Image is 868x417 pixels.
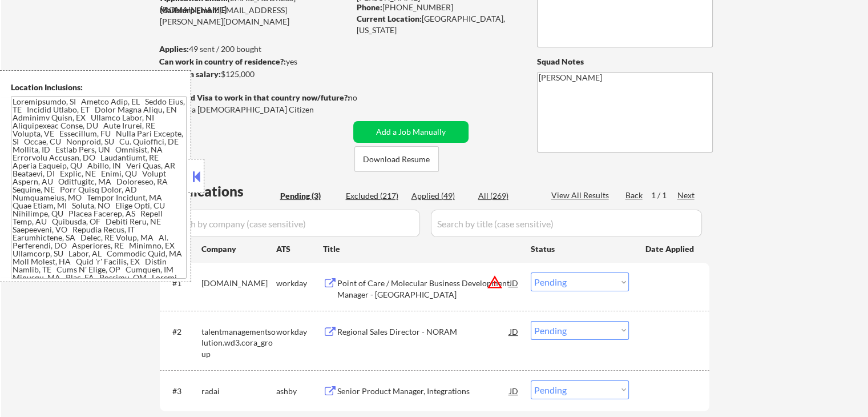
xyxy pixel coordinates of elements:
strong: Minimum salary: [159,69,221,79]
div: ashby [276,386,323,397]
div: #1 [172,278,192,289]
div: Regional Sales Director - NORAM [337,326,510,338]
div: 49 sent / 200 bought [159,43,349,55]
div: [GEOGRAPHIC_DATA], [US_STATE] [357,13,518,35]
div: yes [159,56,346,67]
div: 1 / 1 [651,190,677,201]
strong: Applies: [159,44,189,54]
div: Applied (49) [411,190,469,202]
div: workday [276,326,323,338]
div: ATS [276,243,323,255]
div: Excluded (217) [346,190,403,202]
div: Company [201,243,276,255]
button: Download Resume [354,146,439,172]
div: radai [201,386,276,397]
div: JD [508,272,520,293]
div: Back [625,190,644,201]
div: Senior Product Manager, Integrations [337,386,510,397]
strong: Mailslurp Email: [160,5,219,15]
button: warning_amber [487,274,503,290]
strong: Current Location: [357,14,422,23]
div: [EMAIL_ADDRESS][PERSON_NAME][DOMAIN_NAME] [160,5,349,27]
div: JD [508,380,520,401]
div: Date Applied [645,243,696,255]
div: All (269) [478,190,535,202]
div: Squad Notes [537,56,713,67]
div: [PHONE_NUMBER] [357,2,518,13]
div: Title [323,243,520,255]
div: Pending (3) [280,190,337,202]
div: JD [508,321,520,342]
strong: Can work in country of residence?: [159,57,286,66]
strong: Will need Visa to work in that country now/future?: [160,93,350,102]
div: Yes, I am a [DEMOGRAPHIC_DATA] Citizen [160,104,353,115]
div: $125,000 [159,69,349,80]
div: #3 [172,386,192,397]
div: workday [276,278,323,289]
div: Next [677,190,696,201]
div: talentmanagementsolution.wd3.cora_group [201,326,276,360]
div: #2 [172,326,192,338]
button: Add a Job Manually [353,121,469,143]
div: [DOMAIN_NAME] [201,278,276,289]
input: Search by company (case sensitive) [163,210,420,237]
div: View All Results [551,190,612,201]
div: Status [531,238,629,259]
div: Point of Care / Molecular Business Development Manager - [GEOGRAPHIC_DATA] [337,278,510,300]
strong: Phone: [357,2,382,12]
input: Search by title (case sensitive) [431,210,702,237]
div: Applications [163,185,276,198]
div: no [348,92,381,103]
div: Location Inclusions: [11,82,187,93]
